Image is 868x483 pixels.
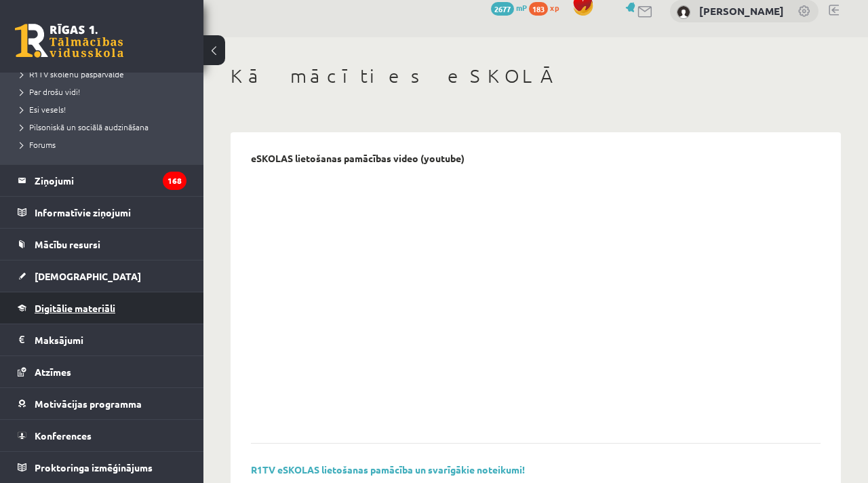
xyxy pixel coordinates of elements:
[163,172,186,190] i: 168
[18,324,186,355] a: Maksājumi
[35,270,141,282] span: [DEMOGRAPHIC_DATA]
[20,86,80,97] span: Par drošu vidi!
[18,260,186,292] a: [DEMOGRAPHIC_DATA]
[35,197,186,228] legend: Informatīvie ziņojumi
[35,366,71,378] span: Atzīmes
[18,420,186,451] a: Konferences
[251,463,525,476] a: R1TV eSKOLAS lietošanas pamācība un svarīgākie noteikumi!
[516,2,527,13] span: mP
[18,388,186,419] a: Motivācijas programma
[35,165,186,196] legend: Ziņojumi
[231,64,841,88] h1: Kā mācīties eSKOLĀ
[18,197,186,228] a: Informatīvie ziņojumi
[20,69,124,79] span: R1TV skolēnu pašpārvalde
[18,292,186,324] a: Digitālie materiāli
[35,238,100,250] span: Mācību resursi
[20,121,149,132] span: Pilsoniskā un sociālā audzināšana
[20,104,66,115] span: Esi vesels!
[699,4,784,18] a: [PERSON_NAME]
[35,398,142,410] span: Motivācijas programma
[15,24,123,58] a: Rīgas 1. Tālmācības vidusskola
[18,229,186,260] a: Mācību resursi
[491,2,527,13] a: 2677 mP
[491,2,514,16] span: 2677
[35,429,92,442] span: Konferences
[20,68,190,80] a: R1TV skolēnu pašpārvalde
[20,138,190,151] a: Forums
[20,103,190,115] a: Esi vesels!
[529,2,548,16] span: 183
[18,165,186,196] a: Ziņojumi168
[35,324,186,355] legend: Maksājumi
[35,461,153,474] span: Proktoringa izmēģinājums
[251,153,465,164] p: eSKOLAS lietošanas pamācības video (youtube)
[529,2,566,13] a: 183 xp
[550,2,559,13] span: xp
[35,302,115,314] span: Digitālie materiāli
[20,121,190,133] a: Pilsoniskā un sociālā audzināšana
[677,5,690,19] img: Džastina Leonoviča - Batņa
[18,356,186,387] a: Atzīmes
[18,452,186,483] a: Proktoringa izmēģinājums
[20,85,190,98] a: Par drošu vidi!
[20,139,56,150] span: Forums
